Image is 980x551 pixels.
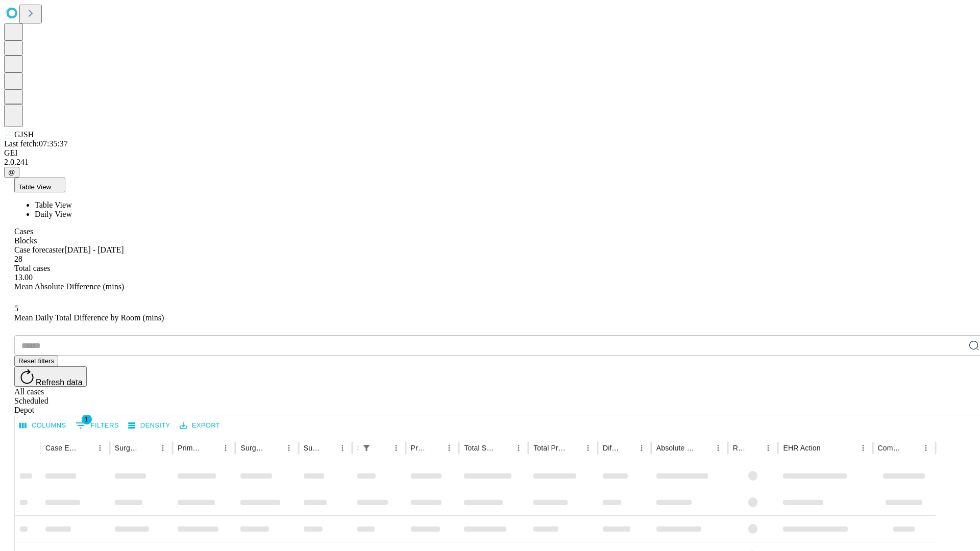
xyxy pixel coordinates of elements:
div: Resolved in EHR [733,444,746,452]
button: Menu [856,441,870,455]
span: @ [8,168,15,176]
button: Menu [511,441,526,455]
button: Table View [14,178,65,192]
button: Reset filters [14,356,58,366]
span: Last fetch: 07:35:37 [4,139,68,148]
div: Absolute Difference [656,444,696,452]
span: [DATE] - [DATE] [64,245,124,254]
div: Primary Service [178,444,203,452]
span: Table View [35,201,72,209]
button: Menu [581,441,595,455]
button: Sort [204,441,218,455]
button: Sort [428,441,442,455]
button: Sort [697,441,711,455]
span: Reset filters [18,357,54,365]
div: EHR Action [783,444,820,452]
button: Sort [79,441,93,455]
button: Show filters [73,417,121,434]
span: Total cases [14,264,50,272]
button: Menu [156,441,170,455]
div: Scheduled In Room Duration [357,444,358,452]
div: 2.0.241 [4,158,976,167]
button: Menu [93,441,107,455]
div: 1 active filter [359,441,374,455]
span: 5 [14,304,18,313]
div: Surgery Name [240,444,266,452]
button: Sort [497,441,511,455]
button: Menu [761,441,775,455]
div: Surgery Date [304,444,320,452]
div: Case Epic Id [45,444,78,452]
span: Table View [18,183,51,191]
span: 1 [82,414,92,424]
span: Mean Absolute Difference (mins) [14,282,124,291]
button: Select columns [17,418,69,434]
button: Menu [389,441,403,455]
div: Total Scheduled Duration [464,444,496,452]
button: @ [4,167,19,178]
button: Sort [321,441,335,455]
div: Surgeon Name [115,444,140,452]
button: Menu [282,441,296,455]
div: Difference [603,444,619,452]
button: Export [177,418,223,434]
button: Menu [919,441,933,455]
button: Menu [442,441,456,455]
button: Sort [141,441,156,455]
span: 28 [14,255,22,263]
div: Predicted In Room Duration [411,444,427,452]
span: Refresh data [36,378,83,387]
button: Show filters [359,441,374,455]
span: Mean Daily Total Difference by Room (mins) [14,313,164,322]
span: Case forecaster [14,245,64,254]
button: Sort [747,441,761,455]
button: Refresh data [14,366,87,387]
div: Comments [878,444,903,452]
button: Sort [267,441,282,455]
button: Sort [567,441,581,455]
div: Total Predicted Duration [533,444,566,452]
button: Menu [711,441,725,455]
div: GEI [4,148,976,158]
button: Sort [904,441,919,455]
button: Menu [634,441,649,455]
button: Menu [335,441,350,455]
button: Sort [375,441,389,455]
button: Sort [822,441,836,455]
button: Menu [218,441,233,455]
button: Density [126,418,173,434]
span: GJSH [14,130,34,139]
span: 13.00 [14,273,33,282]
span: Daily View [35,210,72,218]
button: Sort [620,441,634,455]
